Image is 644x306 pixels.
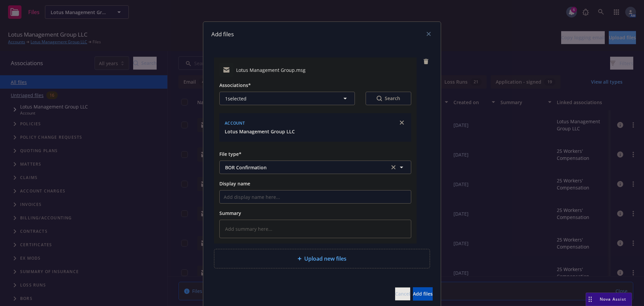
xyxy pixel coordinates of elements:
[586,293,594,306] div: Drag to move
[214,249,430,268] div: Upload new files
[225,95,247,102] span: 1 selected
[225,164,380,171] span: BOR Confirmation
[422,57,430,65] a: remove
[413,291,433,297] span: Add files
[219,180,250,187] span: Display name
[377,95,400,102] div: Search
[219,161,411,174] button: BOR Confirmationclear selection
[225,120,245,126] span: Account
[219,210,241,216] span: Summary
[304,255,346,263] span: Upload new files
[600,296,626,302] span: Nova Assist
[425,30,433,38] a: close
[395,287,410,301] button: Cancel
[366,92,411,105] button: SearchSearch
[219,92,355,105] button: 1selected
[398,119,406,127] a: close
[377,96,382,101] svg: Search
[236,67,306,74] span: Lotus Management Group.msg
[413,287,433,301] button: Add files
[586,293,632,306] button: Nova Assist
[219,151,241,157] span: File type*
[211,30,234,39] h1: Add files
[225,128,295,135] button: Lotus Management Group LLC
[219,82,251,88] span: Associations*
[395,291,410,297] span: Cancel
[389,163,397,171] a: clear selection
[220,190,411,203] input: Add display name here...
